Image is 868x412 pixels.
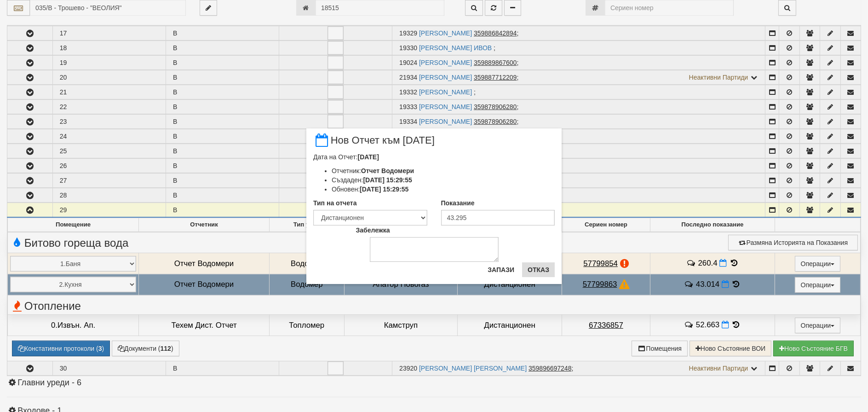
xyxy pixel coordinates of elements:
[358,153,379,161] b: [DATE]
[332,166,555,175] li: Отчетник:
[363,176,412,184] b: [DATE] 15:29:55
[356,226,390,235] label: Забележка
[360,186,408,193] b: [DATE] 15:29:55
[313,198,357,208] label: Тип на отчета
[332,185,555,194] li: Обновен:
[332,175,555,185] li: Създаден:
[441,198,475,208] label: Показание
[482,262,520,277] button: Запази
[522,262,555,277] button: Отказ
[313,135,435,152] span: Нов Отчет към [DATE]
[313,153,379,161] span: Дата на Отчет:
[361,167,414,174] b: Отчет Водомери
